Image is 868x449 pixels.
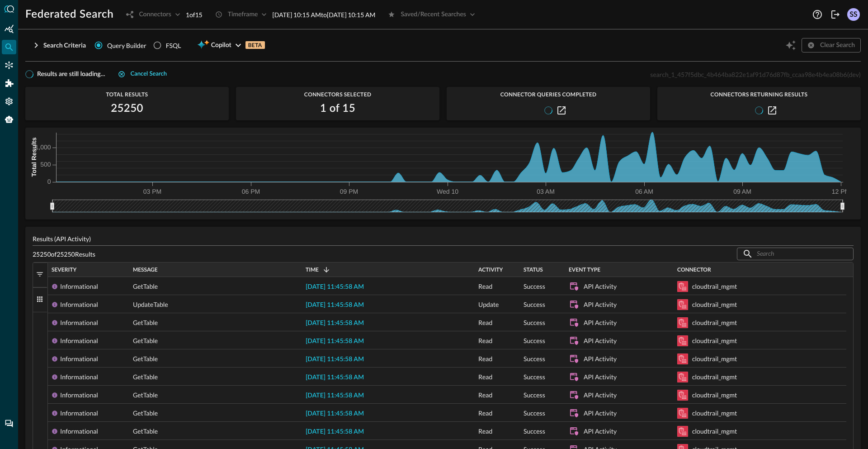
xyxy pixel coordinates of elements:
[692,277,737,296] div: cloudtrail_mgmt
[2,112,16,127] div: Query Agent
[677,335,688,346] svg: Amazon Security Lake
[478,422,492,440] span: Read
[113,69,172,80] button: Cancel search
[584,350,617,368] div: API Activity
[33,234,854,244] p: Results (API Activity)
[524,277,545,296] span: Success
[692,314,737,332] div: cloudtrail_mgmt
[733,188,751,195] tspan: 09 AM
[2,58,16,72] div: Connectors
[584,332,617,350] div: API Activity
[692,422,737,440] div: cloudtrail_mgmt
[60,350,98,368] div: Informational
[692,332,737,350] div: cloudtrail_mgmt
[133,350,158,368] span: GetTable
[692,386,737,404] div: cloudtrail_mgmt
[524,314,545,332] span: Success
[2,416,16,431] div: Chat
[340,188,358,195] tspan: 09 PM
[133,386,158,404] span: GetTable
[2,76,17,91] div: Addons
[60,277,98,296] div: Informational
[478,332,492,350] span: Read
[478,267,503,273] span: Activity
[35,143,51,151] tspan: 1,000
[447,91,650,98] span: Connector Queries Completed
[478,368,492,386] span: Read
[584,368,617,386] div: API Activity
[236,91,439,98] span: Connectors Selected
[2,22,16,36] div: Summary Insights
[306,320,364,326] span: [DATE] 11:45:58 AM
[131,69,167,80] div: Cancel search
[524,404,545,422] span: Success
[52,267,76,273] span: Severity
[478,277,492,296] span: Read
[677,281,688,292] svg: Amazon Security Lake
[133,422,158,440] span: GetTable
[677,408,688,419] svg: Amazon Security Lake
[30,137,38,177] tspan: Total Results
[320,101,355,116] h2: 1 of 15
[847,71,861,78] span: (dev)
[306,429,364,435] span: [DATE] 11:45:58 AM
[478,404,492,422] span: Read
[584,422,617,440] div: API Activity
[524,368,545,386] span: Success
[133,296,168,314] span: UpdateTable
[306,374,364,381] span: [DATE] 11:45:58 AM
[584,296,617,314] div: API Activity
[692,296,737,314] div: cloudtrail_mgmt
[524,422,545,440] span: Success
[306,338,364,344] span: [DATE] 11:45:58 AM
[47,178,51,185] tspan: 0
[133,368,158,386] span: GetTable
[60,368,98,386] div: Informational
[133,267,158,273] span: Message
[524,296,545,314] span: Success
[60,386,98,404] div: Informational
[524,350,545,368] span: Success
[828,7,843,22] button: Logout
[245,41,265,49] p: BETA
[524,267,543,273] span: Status
[478,386,492,404] span: Read
[677,353,688,364] svg: Amazon Security Lake
[133,277,158,296] span: GetTable
[677,426,688,437] svg: Amazon Security Lake
[242,188,260,195] tspan: 06 PM
[2,94,16,109] div: Settings
[272,10,375,19] p: [DATE] 10:15 AM to [DATE] 10:15 AM
[60,332,98,350] div: Informational
[478,314,492,332] span: Read
[43,40,86,51] div: Search Criteria
[192,38,270,53] button: CopilotBETA
[306,356,364,363] span: [DATE] 11:45:58 AM
[692,368,737,386] div: cloudtrail_mgmt
[677,267,711,273] span: Connector
[306,267,319,273] span: Time
[25,7,113,22] h1: Federated Search
[650,71,847,78] span: search_1_457f5dbc_4b464ba822e1af91d76d87fb_ccaa98e4b4ea08b6
[211,40,231,51] span: Copilot
[677,390,688,401] svg: Amazon Security Lake
[60,404,98,422] div: Informational
[584,404,617,422] div: API Activity
[584,314,617,332] div: API Activity
[677,299,688,310] svg: Amazon Security Lake
[306,392,364,399] span: [DATE] 11:45:58 AM
[437,188,458,195] tspan: Wed 10
[677,317,688,328] svg: Amazon Security Lake
[2,40,16,54] div: Federated Search
[657,91,861,98] span: Connectors Returning Results
[60,314,98,332] div: Informational
[524,332,545,350] span: Success
[677,372,688,382] svg: Amazon Security Lake
[107,41,146,50] span: Query Builder
[133,404,158,422] span: GetTable
[478,296,499,314] span: Update
[111,101,143,116] h2: 25250
[569,267,600,273] span: Event Type
[60,296,98,314] div: Informational
[166,41,181,50] div: FSQL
